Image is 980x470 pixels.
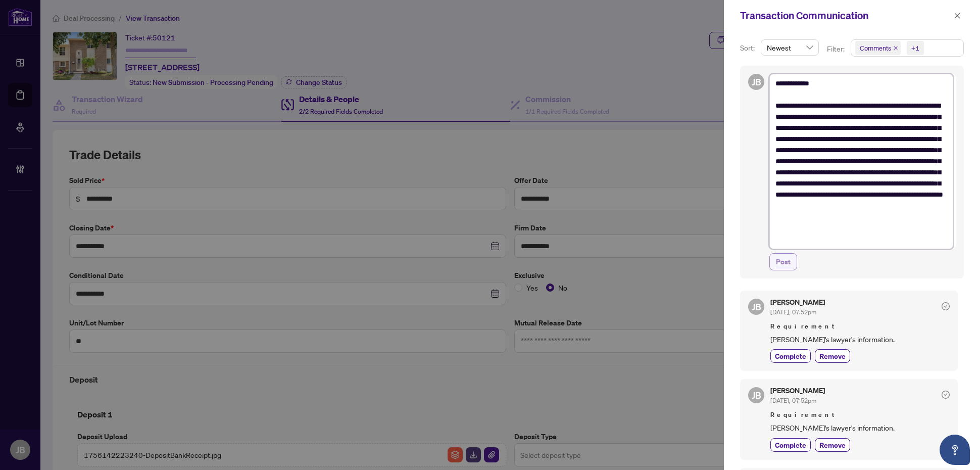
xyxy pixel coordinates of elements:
span: Post [776,254,791,270]
button: Post [769,253,797,270]
span: [DATE], 07:52pm [770,308,816,316]
span: [DATE], 07:52pm [770,397,816,404]
button: Remove [815,349,850,363]
span: JB [752,300,761,314]
button: Complete [770,438,811,452]
button: Open asap [940,435,970,465]
span: Requirement [770,321,950,332]
span: [PERSON_NAME]'s lawyer's information. [770,334,950,345]
span: JB [752,388,761,402]
span: close [893,45,898,51]
span: check-circle [942,391,950,399]
p: Sort: [740,42,757,54]
span: check-circle [942,302,950,310]
h5: [PERSON_NAME] [770,387,825,394]
span: Complete [775,440,806,450]
p: Filter: [827,43,846,55]
div: +1 [911,43,919,53]
span: Requirement [770,410,950,420]
span: Complete [775,351,806,361]
h5: [PERSON_NAME] [770,299,825,306]
span: Comments [860,43,891,53]
span: Remove [819,351,846,361]
button: Remove [815,438,850,452]
span: close [954,12,961,19]
span: [PERSON_NAME]'s lawyer's information. [770,422,950,434]
span: JB [752,75,761,89]
div: Transaction Communication [740,8,951,23]
span: Comments [855,41,901,55]
span: Remove [819,440,846,450]
button: Complete [770,349,811,363]
span: Newest [767,40,813,55]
